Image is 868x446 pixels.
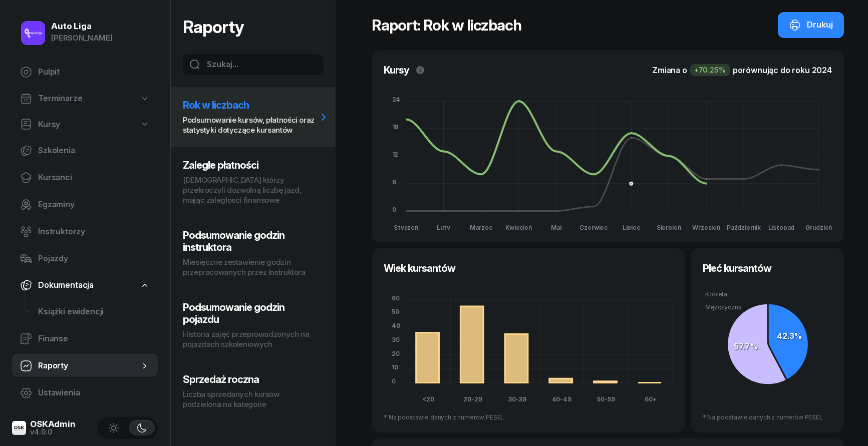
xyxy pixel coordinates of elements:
div: OSKAdmin [30,420,76,428]
tspan: Styczeń [394,224,418,231]
span: Książki ewidencji [38,305,150,318]
tspan: Luty [437,224,451,231]
h1: Raport: Rok w liczbach [372,16,521,34]
tspan: 18 [392,123,399,131]
span: Kursanci [38,171,150,184]
span: Raporty [38,359,140,372]
tspan: 20 [392,350,400,357]
div: Auto Liga [51,22,113,31]
a: Szkolenia [12,139,158,163]
tspan: 50-59 [598,395,615,403]
span: Kursy [38,118,60,131]
span: Pulpit [38,66,150,79]
a: Terminarze [12,87,158,110]
tspan: Kwiecień [505,224,532,231]
h3: Sprzedaż roczna [183,373,318,385]
a: Pojazdy [12,247,158,271]
tspan: Lipiec [623,224,640,231]
tspan: 0 [392,206,396,213]
a: Pulpit [12,60,158,84]
p: Historia zajęć przeprowadzonych na pojazdach szkoleniowych [183,329,318,349]
h3: Wiek kursantów [384,260,455,276]
a: Raporty [12,354,158,378]
tspan: Maj [551,224,561,231]
tspan: 12 [392,151,399,158]
h1: Raporty [183,18,244,36]
span: Ustawienia [38,386,150,399]
tspan: Wrzesień [692,224,720,231]
tspan: 6 [392,178,396,186]
span: Egzaminy [38,198,150,211]
div: [PERSON_NAME] [51,32,113,45]
span: Pojazdy [38,252,150,265]
tspan: 10 [392,363,398,371]
tspan: 40-49 [552,395,571,403]
p: [DEMOGRAPHIC_DATA] którzy przekroczyli dozwolną liczbę jazd, mając zaległosci finansowe [183,175,318,205]
button: Zaległe płatności[DEMOGRAPHIC_DATA] którzy przekroczyli dozwolną liczbę jazd, mając zaległosci fi... [171,147,336,217]
tspan: 60 [392,294,400,302]
button: Drukuj [778,12,844,38]
tspan: 20-29 [463,395,482,403]
p: Miesięczne zestawienie godzin przepracowanych przez instruktora [183,257,318,277]
img: logo-xs@2x.png [12,421,26,435]
a: Kursanci [12,166,158,190]
div: 70.25% [690,64,730,76]
tspan: Czerwiec [580,224,608,231]
div: * Na podstawie danych z numerów PESEL [384,402,673,420]
span: Kobieta [698,290,727,298]
span: Zmiana o [652,64,687,76]
tspan: <20 [423,395,435,403]
tspan: 0 [392,377,396,385]
span: Finanse [38,332,150,345]
tspan: Grudzień [806,224,832,231]
a: Finanse [12,327,158,351]
span: porównując do roku 2024 [733,64,832,76]
p: Liczba sprzedanych kursów podzielona na kategorie [183,389,318,409]
a: Egzaminy [12,193,158,217]
h3: Rok w liczbach [183,99,318,111]
button: Rok w liczbachPodsumowanie kursów, płatności oraz statystyki dotyczące kursantów [171,87,336,147]
h3: Podsumowanie godzin instruktora [183,229,318,253]
span: Dokumentacja [38,279,94,292]
a: Instruktorzy [12,220,158,244]
a: Kursy [12,113,158,136]
a: Dokumentacja [12,274,158,297]
tspan: 40 [392,322,400,329]
span: + [694,66,699,75]
button: Sprzedaż rocznaLiczba sprzedanych kursów podzielona na kategorie [171,361,336,421]
h3: Zaległe płatności [183,159,318,171]
button: Podsumowanie godzin instruktoraMiesięczne zestawienie godzin przepracowanych przez instruktora [171,217,336,289]
h3: Podsumowanie godzin pojazdu [183,301,318,325]
tspan: 30-39 [508,395,526,403]
div: Drukuj [789,19,833,32]
tspan: 60+ [645,395,657,403]
tspan: Październik [727,224,761,231]
div: v4.0.0 [30,428,76,435]
span: Mężczyczna [698,303,741,311]
input: Szukaj... [183,54,324,75]
tspan: Listopad [768,224,795,231]
tspan: 24 [392,96,401,103]
tspan: 50 [392,308,399,315]
span: Terminarze [38,92,82,105]
span: Szkolenia [38,144,150,157]
h3: Kursy [384,62,409,78]
tspan: 30 [392,336,400,343]
button: Podsumowanie godzin pojazduHistoria zajęć przeprowadzonych na pojazdach szkoleniowych [171,289,336,361]
div: * Na podstawie danych z numerów PESEL [703,402,832,420]
a: Książki ewidencji [30,300,158,324]
tspan: Sierpień [657,224,681,231]
a: Ustawienia [12,381,158,405]
tspan: Marzec [470,224,492,231]
span: Instruktorzy [38,225,150,238]
h3: Płeć kursantów [703,260,771,276]
p: Podsumowanie kursów, płatności oraz statystyki dotyczące kursantów [183,115,318,135]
